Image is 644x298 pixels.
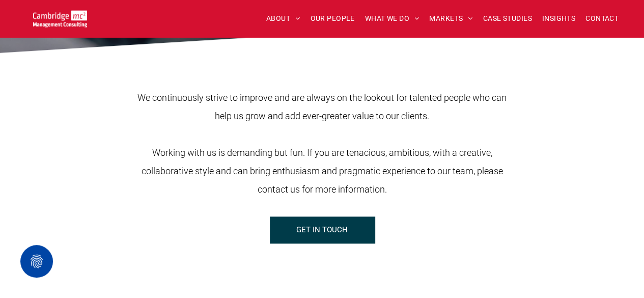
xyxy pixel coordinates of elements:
a: CONTACT [580,11,624,26]
a: WHAT WE DO [360,11,425,26]
a: ABOUT [261,11,305,26]
a: MARKETS [424,11,478,26]
a: OUR PEOPLE [305,11,359,26]
span: Working with us is demanding but fun. If you are tenacious, ambitious, with a creative, collabora... [142,147,503,195]
a: CASE STUDIES [478,11,537,26]
a: Your Business Transformed | Cambridge Management Consulting [33,12,87,22]
span: GET IN TOUCH [296,217,348,242]
span: We continuously strive to improve and are always on the lookout for talented people who can help ... [137,92,507,121]
a: INSIGHTS [537,11,580,26]
a: GET IN TOUCH [270,216,375,243]
img: Go to Homepage [33,10,87,27]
